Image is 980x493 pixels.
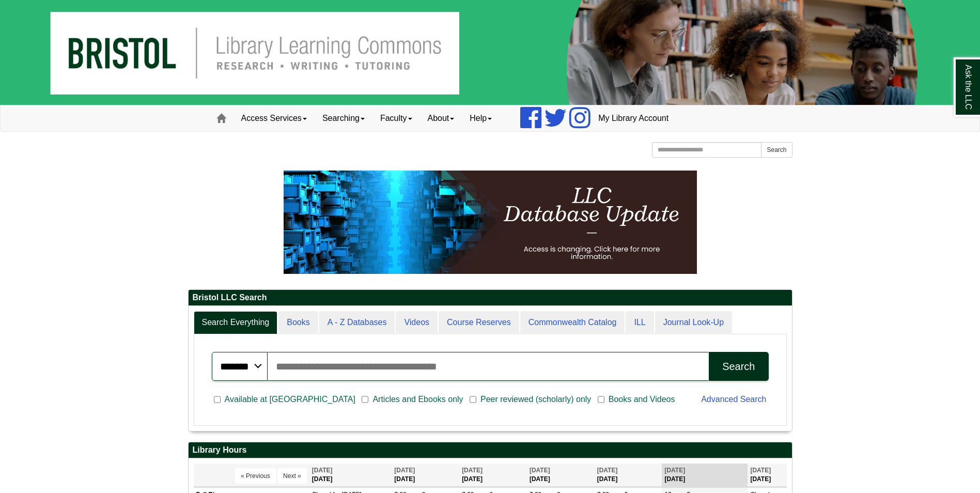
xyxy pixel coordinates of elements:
[664,467,685,474] span: [DATE]
[439,311,519,334] a: Course Reserves
[459,464,527,487] th: [DATE]
[462,105,500,131] a: Help
[722,361,755,373] div: Search
[312,467,333,474] span: [DATE]
[604,393,679,406] span: Books and Videos
[214,395,221,404] input: Available at [GEOGRAPHIC_DATA]
[626,311,654,334] a: ILL
[234,105,315,131] a: Access Services
[278,311,318,334] a: Books
[462,467,483,474] span: [DATE]
[194,311,278,334] a: Search Everything
[315,105,372,131] a: Searching
[598,395,604,404] input: Books and Videos
[709,352,768,381] button: Search
[750,467,771,474] span: [DATE]
[372,105,420,131] a: Faculty
[235,468,276,484] button: « Previous
[189,290,792,306] h2: Bristol LLC Search
[761,142,792,158] button: Search
[362,395,368,404] input: Articles and Ebooks only
[396,311,438,334] a: Videos
[394,467,415,474] span: [DATE]
[476,393,595,406] span: Peer reviewed (scholarly) only
[748,464,786,487] th: [DATE]
[655,311,732,334] a: Journal Look-Up
[309,464,392,487] th: [DATE]
[590,105,676,131] a: My Library Account
[701,395,766,404] a: Advanced Search
[392,464,459,487] th: [DATE]
[189,442,792,458] h2: Library Hours
[597,467,618,474] span: [DATE]
[530,467,550,474] span: [DATE]
[470,395,476,404] input: Peer reviewed (scholarly) only
[520,311,625,334] a: Commonwealth Catalog
[284,171,697,274] img: HTML tutorial
[662,464,748,487] th: [DATE]
[277,468,307,484] button: Next »
[527,464,595,487] th: [DATE]
[595,464,662,487] th: [DATE]
[221,393,360,406] span: Available at [GEOGRAPHIC_DATA]
[420,105,462,131] a: About
[319,311,395,334] a: A - Z Databases
[368,393,467,406] span: Articles and Ebooks only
